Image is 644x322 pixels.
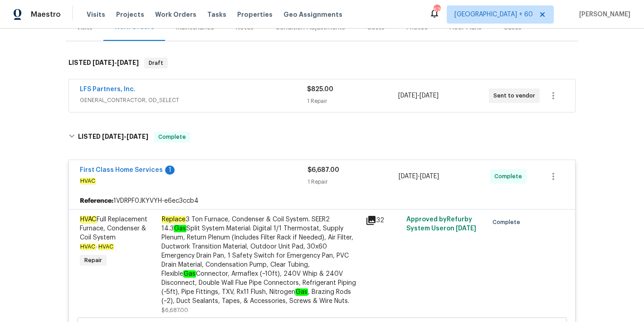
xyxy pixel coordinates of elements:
span: GENERAL_CONTRACTOR, OD_SELECT [80,96,307,105]
div: 1VDRPF0JKYVYH-e6ec3ccb4 [69,193,575,209]
em: Gas [174,225,186,232]
div: 3 Ton Furnace, Condenser & Coil System. SEER2 14.3 Split System Material: Digital 1/1 Thermostat,... [161,215,360,306]
span: Complete [494,172,526,181]
span: [DATE] [117,59,139,66]
span: [DATE] [420,173,439,180]
em: HVAC [80,178,96,184]
em: HVAC [80,244,96,250]
span: Properties [237,10,273,19]
span: $825.00 [307,86,333,93]
em: Gas [183,270,196,278]
span: - [80,244,114,249]
span: Sent to vendor [493,91,539,100]
span: [DATE] [102,133,124,140]
h6: LISTED [68,58,139,68]
span: [GEOGRAPHIC_DATA] + 60 [454,10,533,19]
span: [PERSON_NAME] [576,10,630,19]
em: Replace [161,216,186,223]
div: LISTED [DATE]-[DATE]Complete [66,122,578,151]
span: Maestro [31,10,61,19]
div: 32 [366,215,401,226]
span: Visits [87,10,105,19]
span: [DATE] [127,133,148,140]
span: Complete [493,218,524,227]
span: Geo Assignments [283,10,342,19]
span: $6,687.00 [307,167,339,173]
span: - [398,91,439,100]
span: - [93,59,139,66]
span: Complete [155,132,190,141]
h6: LISTED [78,132,148,142]
em: HVAC [98,244,114,250]
div: 1 Repair [307,97,398,106]
a: LFS Partners, Inc. [80,86,136,93]
em: Gas [295,288,308,296]
div: LISTED [DATE]-[DATE]Draft [66,49,578,78]
span: Projects [116,10,144,19]
span: Approved by Refurby System User on [406,216,476,232]
span: [DATE] [398,93,417,99]
b: Reference: [80,196,113,205]
span: Tasks [207,11,226,18]
span: [DATE] [420,93,439,99]
span: - [102,133,148,140]
div: 1 [165,166,175,175]
span: Draft [145,59,167,68]
a: First Class Home Services [80,167,163,173]
span: Repair [81,256,106,265]
span: - [399,172,439,181]
div: 1 Repair [307,177,399,186]
span: Work Orders [155,10,196,19]
span: [DATE] [456,225,476,232]
em: HVAC [80,216,97,223]
div: 672 [434,5,440,15]
span: [DATE] [399,173,418,180]
span: Full Replacement Furnace, Condenser & Coil System [80,216,147,241]
span: $6,687.00 [161,307,188,313]
span: [DATE] [93,59,114,66]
